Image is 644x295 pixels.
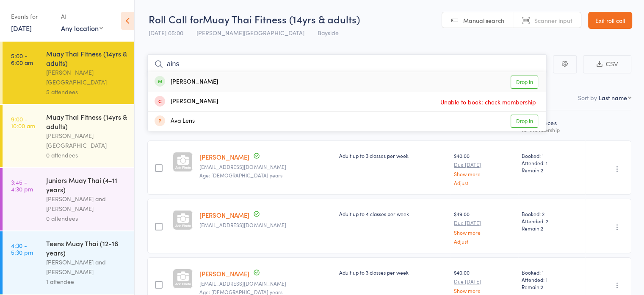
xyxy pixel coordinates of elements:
[61,23,103,33] div: Any location
[196,28,304,37] span: [PERSON_NAME][GEOGRAPHIC_DATA]
[155,116,195,126] div: Ava Lens
[522,269,581,276] span: Booked: 1
[199,222,332,228] small: breannajenkins2002@gmail.com
[511,115,538,128] a: Drop in
[46,214,127,223] div: 0 attendees
[438,96,538,108] span: Unable to book: check membership
[318,28,339,37] span: Bayside
[522,217,581,225] span: Attended: 2
[199,171,282,179] span: Age: [DEMOGRAPHIC_DATA] years
[46,87,127,97] div: 5 attendees
[11,179,33,192] time: 3:45 - 4:30 pm
[149,12,203,26] span: Roll Call for
[583,55,631,73] button: CSV
[147,54,547,74] input: Search by name
[522,276,581,283] span: Attended: 1
[454,278,515,284] small: Due [DATE]
[46,131,127,150] div: [PERSON_NAME][GEOGRAPHIC_DATA]
[454,180,515,185] a: Adjust
[46,175,127,194] div: Juniors Muay Thai (4-11 years)
[46,239,127,257] div: Teens Muay Thai (12-16 years)
[578,93,597,102] label: Sort by
[454,230,515,235] a: Show more
[46,194,127,214] div: [PERSON_NAME] and [PERSON_NAME]
[522,225,581,232] span: Remain:
[522,210,581,217] span: Booked: 2
[599,93,627,102] div: Last name
[339,210,447,217] div: Adult up to 4 classes per week
[199,281,332,287] small: jpilk1@hotmail.com
[454,288,515,293] a: Show more
[454,239,515,244] a: Adjust
[3,42,134,104] a: 5:00 -6:00 amMuay Thai Fitness (14yrs & adults)[PERSON_NAME][GEOGRAPHIC_DATA]5 attendees
[199,269,249,278] a: [PERSON_NAME]
[588,12,632,29] a: Exit roll call
[522,166,581,174] span: Remain:
[46,257,127,277] div: [PERSON_NAME] and [PERSON_NAME]
[454,220,515,226] small: Due [DATE]
[199,152,249,161] a: [PERSON_NAME]
[454,152,515,185] div: $40.00
[522,127,581,132] div: for membership
[61,9,103,23] div: At
[541,166,543,174] span: 2
[149,28,183,37] span: [DATE] 05:00
[522,152,581,159] span: Booked: 1
[541,225,543,232] span: 2
[463,16,504,25] span: Manual search
[3,105,134,167] a: 9:00 -10:00 amMuay Thai Fitness (14yrs & adults)[PERSON_NAME][GEOGRAPHIC_DATA]0 attendees
[203,12,360,26] span: Muay Thai Fitness (14yrs & adults)
[11,115,35,129] time: 9:00 - 10:00 am
[11,23,32,33] a: [DATE]
[46,67,127,87] div: [PERSON_NAME][GEOGRAPHIC_DATA]
[541,283,543,290] span: 2
[339,269,447,276] div: Adult up to 3 classes per week
[454,162,515,168] small: Due [DATE]
[155,97,218,107] div: [PERSON_NAME]
[46,150,127,160] div: 0 attendees
[155,77,218,87] div: [PERSON_NAME]
[339,152,447,159] div: Adult up to 3 classes per week
[454,210,515,244] div: $49.00
[199,164,332,170] small: C-mbrown@hotmail.com
[511,76,538,89] a: Drop in
[522,159,581,166] span: Attended: 1
[454,171,515,177] a: Show more
[46,49,127,67] div: Muay Thai Fitness (14yrs & adults)
[3,231,134,294] a: 4:30 -5:30 pmTeens Muay Thai (12-16 years)[PERSON_NAME] and [PERSON_NAME]1 attendee
[46,277,127,287] div: 1 attendee
[518,114,585,137] div: Atten­dances
[199,211,249,219] a: [PERSON_NAME]
[534,16,572,25] span: Scanner input
[11,242,33,256] time: 4:30 - 5:30 pm
[46,112,127,131] div: Muay Thai Fitness (14yrs & adults)
[522,283,581,290] span: Remain:
[11,52,33,66] time: 5:00 - 6:00 am
[11,9,53,23] div: Events for
[3,168,134,230] a: 3:45 -4:30 pmJuniors Muay Thai (4-11 years)[PERSON_NAME] and [PERSON_NAME]0 attendees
